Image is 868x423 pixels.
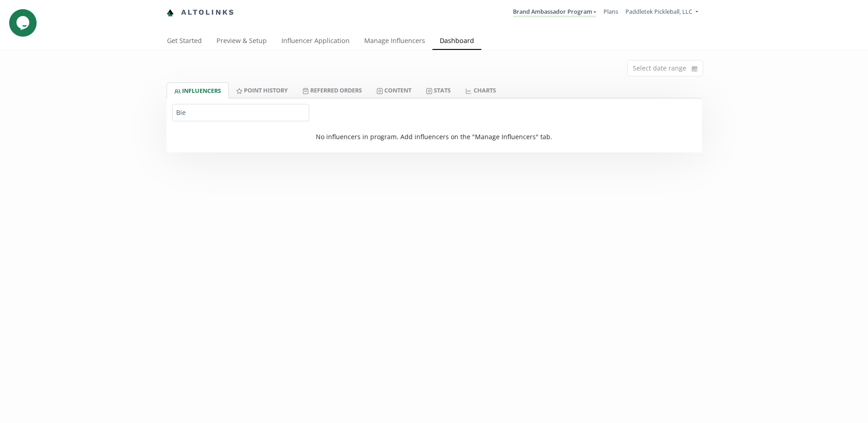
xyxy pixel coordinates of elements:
a: Point HISTORY [229,82,295,98]
svg: calendar [692,64,697,73]
a: Referred Orders [295,82,369,98]
span: Paddletek Pickleball, LLC [625,7,692,16]
iframe: chat widget [9,9,38,37]
a: CHARTS [458,82,503,98]
img: favicon-32x32.png [167,9,174,16]
input: Search by name or handle... [172,104,309,121]
a: Get Started [160,33,209,51]
a: INFLUENCERS [167,82,229,98]
a: Manage Influencers [357,33,432,51]
a: Paddletek Pickleball, LLC [625,7,698,18]
a: Stats [419,82,458,98]
a: Influencer Application [274,33,357,51]
div: No influencers in program. Add influencers on the "Manage Influencers" tab. [172,132,696,141]
a: Brand Ambassador Program [513,7,596,17]
a: Content [369,82,419,98]
a: Altolinks [167,5,235,20]
a: Dashboard [432,33,481,51]
a: Preview & Setup [209,33,274,51]
a: Plans [604,7,618,16]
